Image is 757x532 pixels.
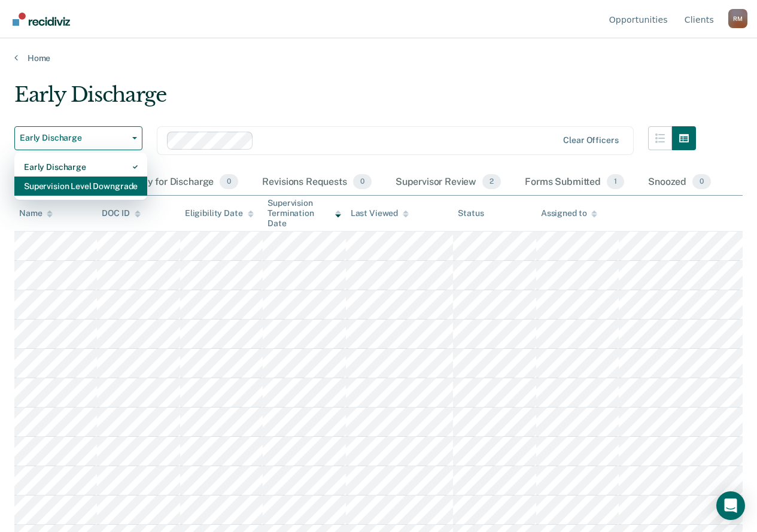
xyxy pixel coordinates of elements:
[351,208,409,218] div: Last Viewed
[14,53,743,63] a: Home
[14,83,696,117] div: Early Discharge
[24,177,138,196] div: Supervision Level Downgrade
[646,169,713,196] div: Snoozed0
[14,126,142,150] button: Early Discharge
[607,174,624,190] span: 1
[541,208,597,218] div: Assigned to
[14,153,147,200] div: Dropdown Menu
[692,174,711,190] span: 0
[122,169,241,196] div: Ready for Discharge0
[728,9,747,28] div: R M
[20,133,127,143] span: Early Discharge
[482,174,501,190] span: 2
[220,174,238,190] span: 0
[716,491,745,520] div: Open Intercom Messenger
[522,169,627,196] div: Forms Submitted1
[102,208,140,218] div: DOC ID
[393,169,504,196] div: Supervisor Review2
[185,208,254,218] div: Eligibility Date
[260,169,373,196] div: Revisions Requests0
[267,198,341,228] div: Supervision Termination Date
[24,157,138,177] div: Early Discharge
[563,135,618,145] div: Clear officers
[353,174,372,190] span: 0
[458,208,484,218] div: Status
[728,9,747,28] button: Profile dropdown button
[13,13,70,26] img: Recidiviz
[19,208,53,218] div: Name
